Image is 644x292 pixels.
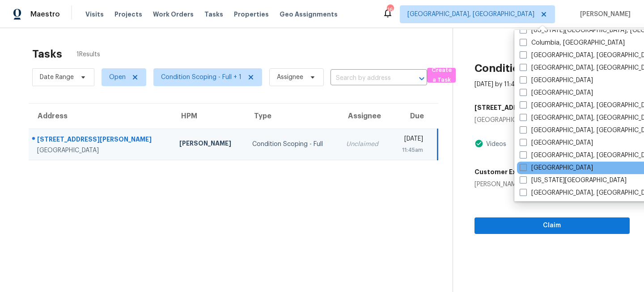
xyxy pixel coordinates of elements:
h5: Customer Exp. Partner [475,167,548,176]
label: [GEOGRAPHIC_DATA] [520,88,593,97]
span: Visits [85,10,104,19]
span: Geo Assignments [280,10,338,19]
span: Create a Task [432,65,451,86]
span: Properties [234,10,269,19]
th: Due [390,104,437,129]
label: Columbia, [GEOGRAPHIC_DATA] [520,38,625,47]
div: [PERSON_NAME] [179,139,238,150]
label: [GEOGRAPHIC_DATA] [520,138,593,147]
span: 1 Results [76,50,100,59]
span: Date Range [40,73,74,82]
h2: Condition Scoping - Full [475,64,598,73]
span: Assignee [277,73,303,82]
span: Maestro [30,10,60,19]
label: [GEOGRAPHIC_DATA] [520,163,593,172]
span: Open [109,73,126,82]
div: Unclaimed [346,140,383,149]
div: [DATE] by 11:45am [475,80,528,89]
button: Open [415,72,428,85]
th: Type [245,104,339,129]
div: [DATE] [398,134,423,146]
h2: Tasks [32,50,62,58]
div: 11:45am [398,146,423,154]
img: Artifact Present Icon [475,139,483,148]
span: Projects [114,10,142,19]
span: Claim [482,220,623,231]
div: [GEOGRAPHIC_DATA] [37,146,165,155]
div: 16 [387,5,393,14]
span: Condition Scoping - Full + 1 [161,73,241,82]
span: Tasks [204,11,223,17]
div: [STREET_ADDRESS][PERSON_NAME] [37,135,165,146]
div: Videos [483,140,506,149]
label: [GEOGRAPHIC_DATA] [520,76,593,85]
div: [GEOGRAPHIC_DATA] [475,116,630,125]
button: Claim [475,217,630,234]
span: [GEOGRAPHIC_DATA], [GEOGRAPHIC_DATA] [407,10,534,19]
button: Create a Task [427,68,456,83]
div: [PERSON_NAME] [475,180,548,189]
div: Condition Scoping - Full [252,140,332,149]
label: [US_STATE][GEOGRAPHIC_DATA] [520,176,627,185]
span: [PERSON_NAME] [576,10,631,19]
th: HPM [172,104,245,129]
h5: [STREET_ADDRESS][PERSON_NAME] [475,103,589,112]
th: Assignee [339,104,390,129]
th: Address [29,104,172,129]
input: Search by address [330,71,402,85]
span: Work Orders [153,10,194,19]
